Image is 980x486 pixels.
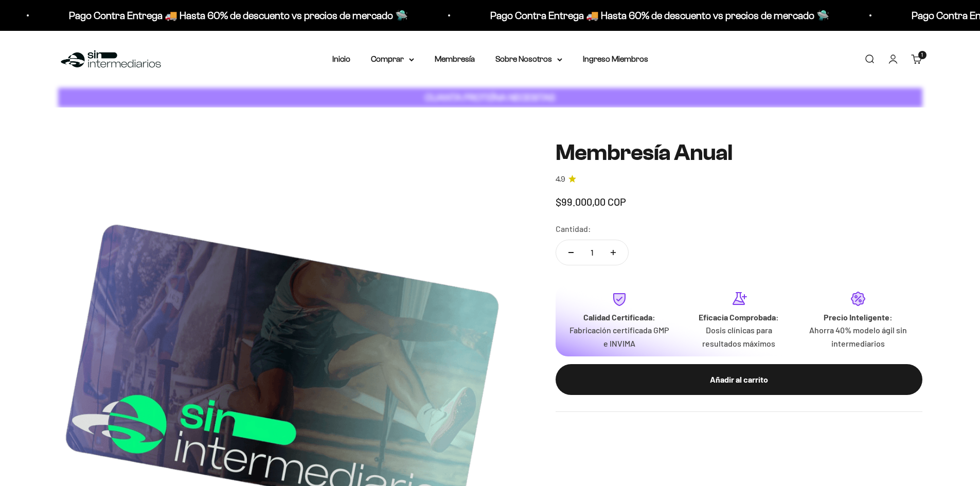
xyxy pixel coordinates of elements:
[598,240,628,265] button: Aumentar cantidad
[824,312,893,322] strong: Precio Inteligente:
[425,92,555,103] strong: CUANTA PROTEÍNA NECESITAS
[495,52,562,66] summary: Sobre Nosotros
[699,312,779,322] strong: Eficacia Comprobada:
[61,7,400,24] p: Pago Contra Entrega 🚚 Hasta 60% de descuento vs precios de mercado 🛸
[435,55,475,63] a: Membresía
[583,55,648,63] a: Ingreso Miembros
[807,323,910,350] p: Ahorra 40% modelo ágil sin intermediarios
[556,174,922,185] a: 4.94.9 de 5.0 estrellas
[583,312,655,322] strong: Calidad Certificada:
[556,140,922,165] h1: Membresía Anual
[482,7,821,24] p: Pago Contra Entrega 🚚 Hasta 60% de descuento vs precios de mercado 🛸
[921,52,923,58] span: 1
[568,323,671,350] p: Fabricación certificada GMP e INVIMA
[371,52,414,66] summary: Comprar
[556,364,922,395] button: Añadir al carrito
[332,55,350,63] a: Inicio
[556,193,626,210] sale-price: $99.000,00 COP
[556,240,586,265] button: Reducir cantidad
[556,222,591,236] label: Cantidad:
[556,174,565,185] span: 4.9
[576,373,902,386] div: Añadir al carrito
[687,323,790,350] p: Dosis clínicas para resultados máximos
